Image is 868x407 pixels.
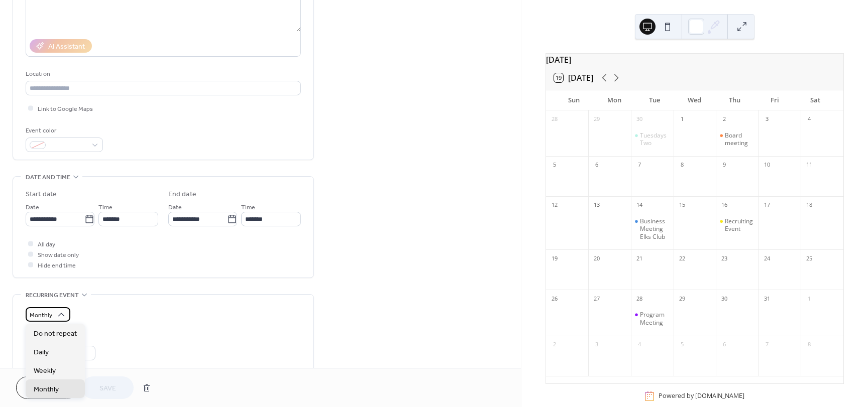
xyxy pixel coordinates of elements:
div: 4 [634,339,645,350]
div: 12 [549,200,560,211]
div: 7 [762,339,773,350]
div: Board meeting [716,131,758,147]
div: 31 [762,293,773,304]
div: 9 [719,160,730,171]
div: 10 [762,160,773,171]
span: Monthly [34,384,59,395]
div: 6 [591,160,602,171]
div: 2 [719,114,730,125]
span: Date [168,202,182,213]
div: 1 [804,293,815,304]
span: Time [241,202,255,213]
div: 18 [804,200,815,211]
span: Do not repeat [34,329,77,339]
div: Business Meeting Elks Club [640,217,670,241]
div: 23 [719,253,730,264]
div: 30 [634,114,645,125]
div: 17 [762,200,773,211]
div: Program Meeting [631,311,674,326]
div: Tuesdays Two [640,131,670,147]
div: Sun [554,90,594,110]
div: Event color [26,125,101,136]
div: 27 [591,293,602,304]
div: 16 [719,200,730,211]
div: Sat [795,90,835,110]
div: 5 [549,160,560,171]
div: 5 [677,339,688,350]
div: Fri [755,90,795,110]
div: 20 [591,253,602,264]
span: Monthly [30,310,52,321]
div: Mon [594,90,634,110]
div: Recruiting Event [725,217,754,233]
div: Tue [634,90,675,110]
div: 8 [804,339,815,350]
span: Daily [34,347,49,358]
div: 8 [677,160,688,171]
span: Date and time [26,172,70,183]
div: 3 [762,114,773,125]
div: 30 [719,293,730,304]
div: 28 [634,293,645,304]
div: 21 [634,253,645,264]
button: 19[DATE] [551,71,597,85]
div: 7 [634,160,645,171]
div: Thu [715,90,755,110]
div: Recruiting Event [716,217,758,233]
div: Start date [26,189,57,200]
div: 6 [719,339,730,350]
span: Time [98,202,113,213]
div: 11 [804,160,815,171]
span: Show date only [38,250,79,260]
div: 1 [677,114,688,125]
div: 24 [762,253,773,264]
div: 4 [804,114,815,125]
div: Tuesdays Two [631,131,674,147]
span: Date [26,202,39,213]
div: 14 [634,200,645,211]
div: [DATE] [546,54,843,66]
button: Cancel [16,376,78,399]
div: Powered by [659,392,744,400]
div: Program Meeting [640,311,670,326]
div: 28 [549,114,560,125]
div: Location [26,69,299,79]
div: 22 [677,253,688,264]
span: Weekly [34,366,56,376]
span: All day [38,239,55,250]
div: 26 [549,293,560,304]
div: 3 [591,339,602,350]
span: Recurring event [26,290,79,301]
div: Business Meeting Elks Club [631,217,674,241]
div: Wed [675,90,715,110]
div: 15 [677,200,688,211]
div: 19 [549,253,560,264]
div: Board meeting [725,131,754,147]
div: End date [168,189,196,200]
div: 29 [591,114,602,125]
div: 2 [549,339,560,350]
span: Hide end time [38,260,76,271]
span: Link to Google Maps [38,104,93,114]
div: 29 [677,293,688,304]
div: 25 [804,253,815,264]
a: [DOMAIN_NAME] [695,392,744,400]
div: 13 [591,200,602,211]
